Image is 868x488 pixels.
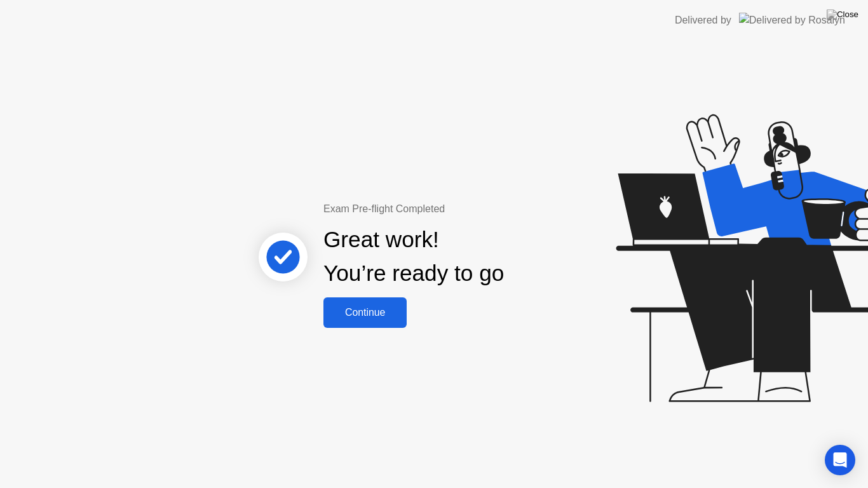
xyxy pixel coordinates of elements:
[827,10,858,20] img: Close
[323,201,586,217] div: Exam Pre-flight Completed
[675,13,731,28] div: Delivered by
[825,445,855,475] div: Open Intercom Messenger
[323,297,407,328] button: Continue
[327,307,403,318] div: Continue
[739,13,845,27] img: Delivered by Rosalyn
[323,223,504,290] div: Great work! You’re ready to go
